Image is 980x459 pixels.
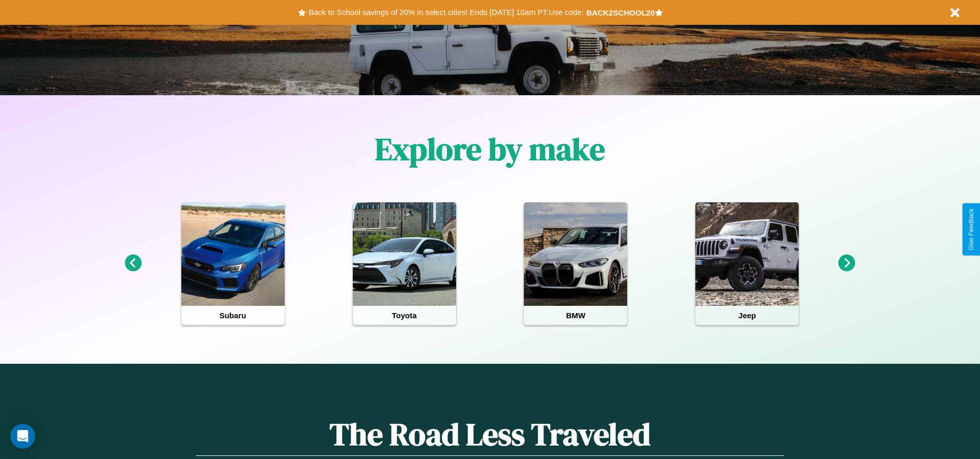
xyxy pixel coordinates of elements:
h1: The Road Less Traveled [196,413,784,456]
h1: Explore by make [375,128,605,170]
h4: Toyota [353,306,456,325]
h4: BMW [524,306,627,325]
div: Give Feedback [968,209,975,250]
b: BACK2SCHOOL20 [586,8,655,17]
div: Open Intercom Messenger [10,424,35,449]
h4: Jeep [695,306,799,325]
h4: Subaru [181,306,285,325]
button: Back to School savings of 20% in select cities! Ends [DATE] 10am PT.Use code: [306,5,586,20]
